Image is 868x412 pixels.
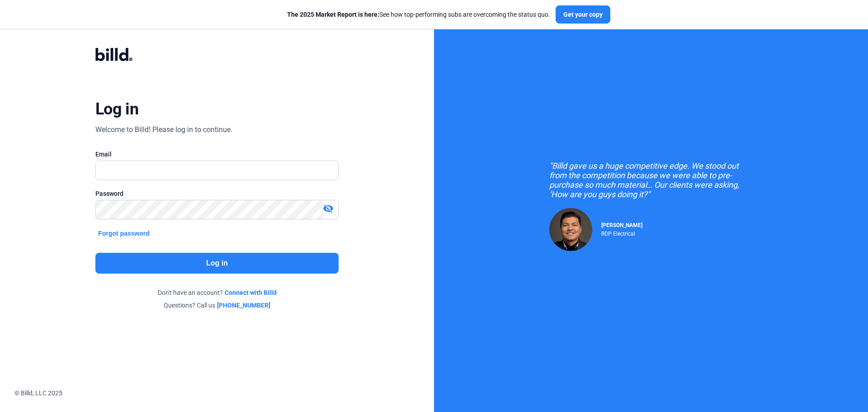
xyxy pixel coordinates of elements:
div: RDP Electrical [601,228,642,237]
span: [PERSON_NAME] [601,222,642,228]
button: Get your copy [556,5,610,24]
div: "Billd gave us a huge competitive edge. We stood out from the competition because we were able to... [549,161,753,199]
span: The 2025 Market Report is here: [287,11,379,18]
div: Don't have an account? [95,288,339,297]
div: Questions? Call us [95,301,339,310]
button: Forgot password [95,228,152,238]
img: Raul Pacheco [549,208,592,251]
a: Connect with Billd [225,288,277,297]
a: [PHONE_NUMBER] [217,301,270,310]
div: Welcome to Billd! Please log in to continue. [95,124,232,135]
div: See how top-performing subs are overcoming the status quo. [287,10,550,19]
mat-icon: visibility_off [323,203,334,214]
div: Log in [95,99,138,119]
div: Password [95,189,339,198]
div: Email [95,150,339,159]
button: Log in [95,253,339,274]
